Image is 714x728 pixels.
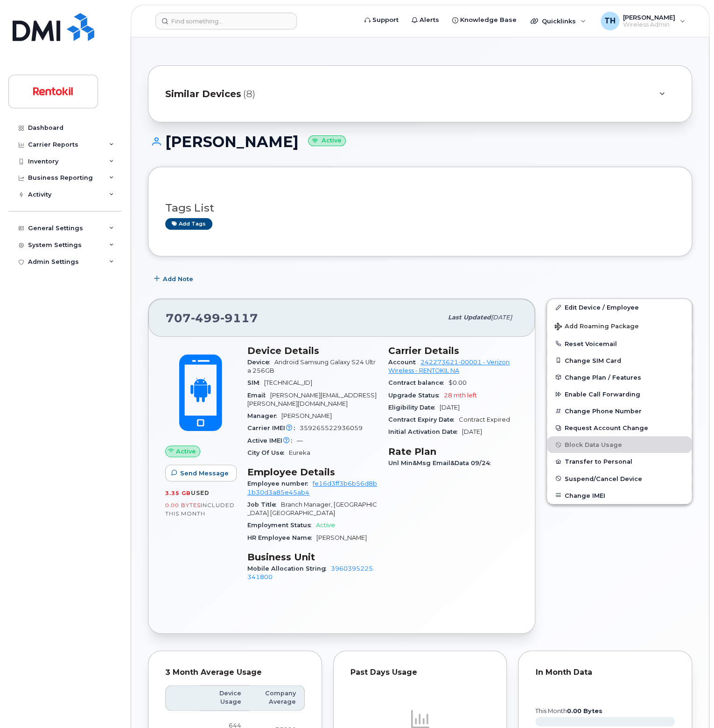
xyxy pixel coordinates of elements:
[148,134,692,150] h1: [PERSON_NAME]
[300,424,363,431] span: 359265522936059
[180,469,229,478] span: Send Message
[247,534,316,541] span: HR Employee Name
[440,404,460,411] span: [DATE]
[165,87,241,101] span: Similar Devices
[448,314,491,321] span: Last updated
[165,218,212,230] a: Add tags
[547,470,692,487] button: Suspend/Cancel Device
[247,466,377,478] h3: Employee Details
[547,369,692,386] button: Change Plan / Features
[448,379,467,386] span: $0.00
[165,502,235,517] span: included this month
[166,311,258,325] span: 707
[191,311,220,325] span: 499
[565,374,641,381] span: Change Plan / Features
[247,551,377,563] h3: Business Unit
[165,502,201,509] span: 0.00 Bytes
[547,386,692,403] button: Enable Call Forwarding
[148,270,201,287] button: Add Note
[388,392,444,399] span: Upgrade Status
[165,668,305,677] div: 3 Month Average Usage
[444,392,477,399] span: 28 mth left
[388,416,459,423] span: Contract Expiry Date
[388,379,448,386] span: Contract balance
[308,135,346,146] small: Active
[547,299,692,316] a: Edit Device / Employee
[673,687,707,721] iframe: Messenger Launcher
[247,412,281,419] span: Manager
[163,275,193,283] span: Add Note
[176,447,196,456] span: Active
[281,412,332,419] span: [PERSON_NAME]
[567,707,602,714] tspan: 0.00 Bytes
[191,489,210,496] span: used
[247,480,313,487] span: Employee number
[462,428,482,435] span: [DATE]
[250,685,305,711] th: Company Average
[247,449,289,456] span: City Of Use
[247,359,274,366] span: Device
[388,428,462,435] span: Initial Activation Date
[289,449,310,456] span: Eureka
[565,391,640,398] span: Enable Call Forwarding
[243,87,255,101] span: (8)
[165,202,675,214] h3: Tags List
[247,501,377,516] span: Branch Manager, [GEOGRAPHIC_DATA] [GEOGRAPHIC_DATA]
[535,707,602,714] text: this month
[459,416,510,423] span: Contract Expired
[247,359,376,374] span: Android Samsung Galaxy S24 Ultra 256GB
[247,392,377,407] span: [PERSON_NAME][EMAIL_ADDRESS][PERSON_NAME][DOMAIN_NAME]
[388,359,510,374] a: 242273621-00001 - Verizon Wireless - RENTOKIL NA
[388,359,420,366] span: Account
[247,565,331,572] span: Mobile Allocation String
[547,487,692,504] button: Change IMEI
[297,437,303,444] span: —
[547,335,692,352] button: Reset Voicemail
[388,459,495,466] span: Unl Min&Msg Email&Data 09/24
[491,314,512,321] span: [DATE]
[220,311,258,325] span: 9117
[388,446,518,457] h3: Rate Plan
[165,465,237,481] button: Send Message
[247,437,297,444] span: Active IMEI
[547,419,692,436] button: Request Account Change
[199,685,250,711] th: Device Usage
[547,436,692,453] button: Block Data Usage
[316,522,335,529] span: Active
[247,379,264,386] span: SIM
[247,424,300,431] span: Carrier IMEI
[316,534,367,541] span: [PERSON_NAME]
[264,379,312,386] span: [TECHNICAL_ID]
[547,352,692,369] button: Change SIM Card
[535,668,675,677] div: In Month Data
[247,522,316,529] span: Employment Status
[350,668,490,677] div: Past Days Usage
[388,404,440,411] span: Eligibility Date
[247,501,281,508] span: Job Title
[554,323,639,332] span: Add Roaming Package
[165,490,191,496] span: 3.35 GB
[388,345,518,356] h3: Carrier Details
[565,475,642,482] span: Suspend/Cancel Device
[547,453,692,470] button: Transfer to Personal
[547,316,692,335] button: Add Roaming Package
[247,392,270,399] span: Email
[247,345,377,356] h3: Device Details
[547,403,692,419] button: Change Phone Number
[247,480,377,495] a: fe16d3ff3b6b56d8b1b30d3a85e45ab4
